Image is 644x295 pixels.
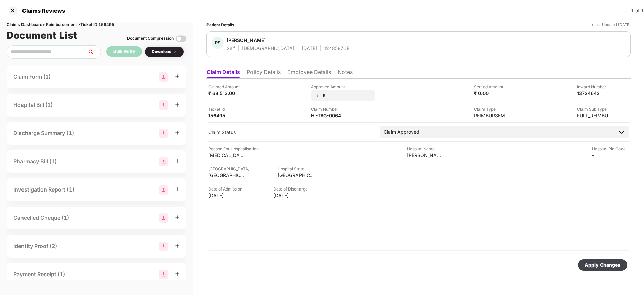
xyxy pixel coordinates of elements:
[159,72,168,82] img: svg+xml;base64,PHN2ZyBpZD0iR3JvdXBfMjg4MTMiIGRhdGEtbmFtZT0iR3JvdXAgMjg4MTMiIHhtbG5zPSJodHRwOi8vd3...
[338,69,353,78] li: Notes
[127,35,174,42] div: Document Compression
[577,90,614,96] div: 13724642
[407,145,444,152] div: Hospital Name
[585,261,620,269] div: Apply Changes
[175,243,180,248] span: plus
[287,69,331,78] li: Employee Details
[175,74,180,79] span: plus
[13,270,65,279] div: Payment Receipt (1)
[13,73,51,81] div: Claim Form (1)
[278,166,315,172] div: Hospital State
[474,112,511,119] div: REIMBURSEMENT
[474,106,511,112] div: Claim Type
[311,112,348,119] div: HI-TAG-006407347(0)
[175,102,180,107] span: plus
[175,159,180,163] span: plus
[384,128,419,136] div: Claim Approved
[227,37,266,43] div: [PERSON_NAME]
[176,33,186,44] img: svg+xml;base64,PHN2ZyBpZD0iVG9nZ2xlLTMyeDMyIiB4bWxucz0iaHR0cDovL3d3dy53My5vcmcvMjAwMC9zdmciIHdpZH...
[159,242,168,251] img: svg+xml;base64,PHN2ZyBpZD0iR3JvdXBfMjg4MTMiIGRhdGEtbmFtZT0iR3JvdXAgMjg4MTMiIHhtbG5zPSJodHRwOi8vd3...
[324,45,349,51] div: 12485876E
[175,130,180,135] span: plus
[592,145,629,152] div: Hospital Pin Code
[591,22,631,28] div: *Last Updated [DATE]
[13,185,74,194] div: Investigation Report (1)
[175,271,180,276] span: plus
[302,45,317,51] div: [DATE]
[206,22,234,28] div: Patient Details
[208,186,245,192] div: Date of Admission
[592,152,629,158] div: -
[311,84,375,90] div: Approved Amount
[247,69,281,78] li: Policy Details
[208,106,245,112] div: Ticket Id
[13,242,57,250] div: Identity Proof (2)
[316,92,322,99] span: ₹
[208,166,249,172] div: [GEOGRAPHIC_DATA]
[208,90,245,96] div: ₹ 68,513.00
[208,192,245,199] div: [DATE]
[474,84,511,90] div: Settled Amount
[87,45,101,59] button: search
[311,106,348,112] div: Claim Number
[577,84,614,90] div: Inward Number
[13,101,53,109] div: Hospital Bill (1)
[273,186,310,192] div: Date of Discharge
[273,192,310,199] div: [DATE]
[159,157,168,166] img: svg+xml;base64,PHN2ZyBpZD0iR3JvdXBfMjg4MTMiIGRhdGEtbmFtZT0iR3JvdXAgMjg4MTMiIHhtbG5zPSJodHRwOi8vd3...
[278,172,315,178] div: [GEOGRAPHIC_DATA]
[159,129,168,138] img: svg+xml;base64,PHN2ZyBpZD0iR3JvdXBfMjg4MTMiIGRhdGEtbmFtZT0iR3JvdXAgMjg4MTMiIHhtbG5zPSJodHRwOi8vd3...
[159,185,168,195] img: svg+xml;base64,PHN2ZyBpZD0iR3JvdXBfMjg4MTMiIGRhdGEtbmFtZT0iR3JvdXAgMjg4MTMiIHhtbG5zPSJodHRwOi8vd3...
[87,49,101,55] span: search
[577,106,614,112] div: Claim Sub Type
[206,69,240,78] li: Claim Details
[208,129,373,135] div: Claim Status
[631,7,644,14] div: 1 of 1
[208,145,259,152] div: Reason For Hospitalisation
[208,152,245,158] div: [MEDICAL_DATA]
[208,84,245,90] div: Claimed Amount
[159,213,168,223] img: svg+xml;base64,PHN2ZyBpZD0iR3JvdXBfMjg4MTMiIGRhdGEtbmFtZT0iR3JvdXAgMjg4MTMiIHhtbG5zPSJodHRwOi8vd3...
[7,28,77,43] h1: Document List
[175,215,180,220] span: plus
[13,214,69,222] div: Cancelled Cheque (1)
[474,90,511,96] div: ₹ 0.00
[159,100,168,110] img: svg+xml;base64,PHN2ZyBpZD0iR3JvdXBfMjg4MTMiIGRhdGEtbmFtZT0iR3JvdXAgMjg4MTMiIHhtbG5zPSJodHRwOi8vd3...
[159,270,168,279] img: svg+xml;base64,PHN2ZyBpZD0iR3JvdXBfMjg4MTMiIGRhdGEtbmFtZT0iR3JvdXAgMjg4MTMiIHhtbG5zPSJodHRwOi8vd3...
[618,129,625,136] img: downArrowIcon
[208,112,245,119] div: 156495
[152,49,177,55] div: Download
[212,37,223,49] div: RS
[113,48,135,55] div: Bulk Verify
[407,152,444,158] div: [PERSON_NAME][GEOGRAPHIC_DATA]
[18,7,65,14] div: Claims Reviews
[242,45,294,51] div: [DEMOGRAPHIC_DATA]
[13,129,74,137] div: Discharge Summary (1)
[13,157,57,166] div: Pharmacy Bill (1)
[172,49,177,55] img: svg+xml;base64,PHN2ZyBpZD0iRHJvcGRvd24tMzJ4MzIiIHhtbG5zPSJodHRwOi8vd3d3LnczLm9yZy8yMDAwL3N2ZyIgd2...
[577,112,614,119] div: FULL_REIMBURSEMENT
[227,45,235,51] div: Self
[175,187,180,192] span: plus
[208,172,245,178] div: [GEOGRAPHIC_DATA]
[7,22,186,28] div: Claims Dashboard > Reimbursement > Ticket ID 156495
